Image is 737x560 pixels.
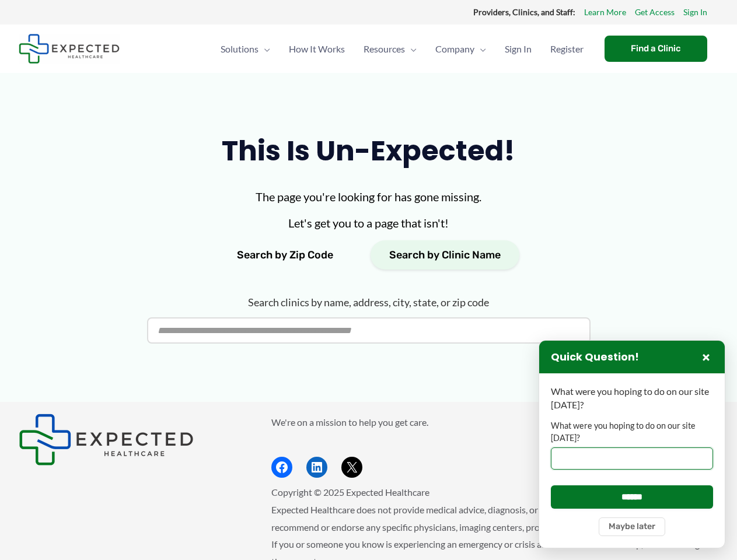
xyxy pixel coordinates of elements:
[541,29,593,69] a: Register
[364,29,405,69] span: Resources
[683,5,707,20] a: Sign In
[19,414,242,466] aside: Footer Widget 1
[19,34,120,64] img: Expected Healthcare Logo - side, dark font, small
[426,29,495,69] a: CompanyMenu Toggle
[147,214,591,232] p: Let's get you to a page that isn't!
[147,131,591,170] h1: This is un-expected!
[505,29,532,69] span: Sign In
[405,29,417,69] span: Menu Toggle
[551,385,713,411] p: What were you hoping to do on our site [DATE]?
[289,29,345,69] span: How It Works
[599,517,665,536] button: Maybe later
[19,414,194,466] img: Expected Healthcare Logo - side, dark font, small
[551,351,639,364] h3: Quick Question!
[271,414,719,478] aside: Footer Widget 2
[371,240,519,269] button: Search by Clinic Name
[699,350,713,364] button: Close
[147,188,591,205] p: The page you're looking for has gone missing.
[495,29,541,69] a: Sign In
[435,29,474,69] span: Company
[271,487,429,498] span: Copyright © 2025 Expected Healthcare
[474,29,486,69] span: Menu Toggle
[211,29,593,69] nav: Primary Site Navigation
[271,414,719,431] p: We're on a mission to help you get care.
[280,29,354,69] a: How It Works
[259,29,270,69] span: Menu Toggle
[354,29,426,69] a: ResourcesMenu Toggle
[473,7,575,17] strong: Providers, Clinics, and Staff:
[551,420,713,444] label: What were you hoping to do on our site [DATE]?
[218,240,352,269] button: Search by Zip Code
[635,5,675,20] a: Get Access
[605,36,707,62] a: Find a Clinic
[147,293,591,312] label: Search clinics by name, address, city, state, or zip code
[221,29,259,69] span: Solutions
[550,29,584,69] span: Register
[211,29,280,69] a: SolutionsMenu Toggle
[584,5,626,20] a: Learn More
